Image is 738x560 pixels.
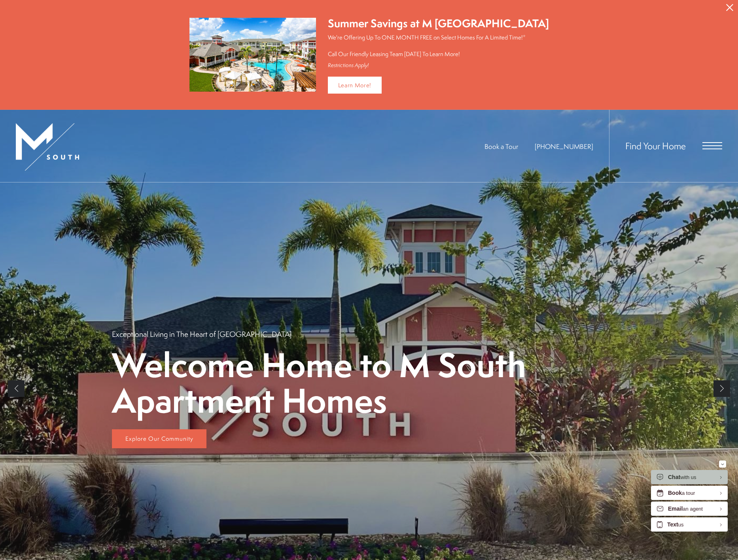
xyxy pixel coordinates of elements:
[535,142,593,151] span: [PHONE_NUMBER]
[189,18,316,92] img: Summer Savings at M South Apartments
[328,62,549,69] div: Restrictions Apply!
[328,33,549,58] p: We're Offering Up To ONE MONTH FREE on Select Homes For A Limited Time!* Call Our Friendly Leasin...
[16,123,79,171] img: MSouth
[625,139,686,152] a: Find Your Home
[8,380,25,397] a: Previous
[535,142,593,151] a: Call Us at 813-570-8014
[328,16,549,31] div: Summer Savings at M [GEOGRAPHIC_DATA]
[713,380,730,397] a: Next
[484,142,518,151] a: Book a Tour
[702,142,722,149] button: Open Menu
[328,77,382,94] a: Learn More!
